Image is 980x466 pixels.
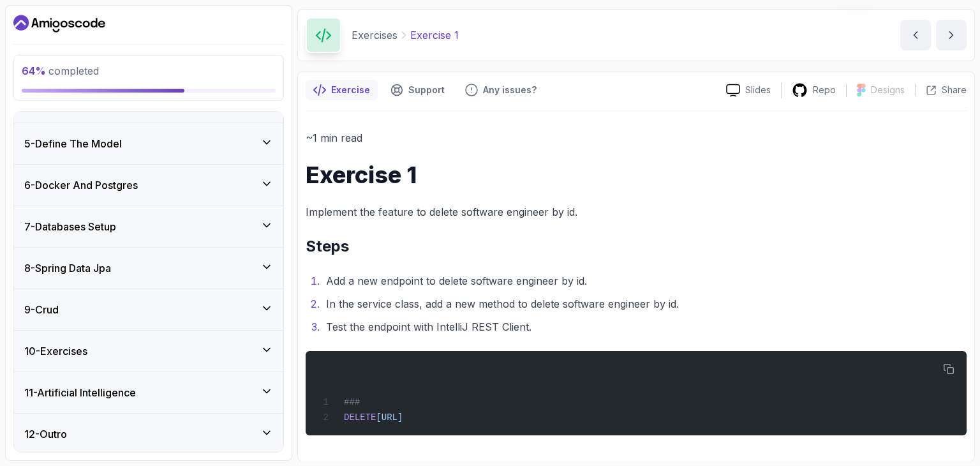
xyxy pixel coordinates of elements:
[24,260,111,276] h3: 8 - Spring Data Jpa
[782,82,846,98] a: Repo
[14,372,283,413] button: 11-Artificial Intelligence
[24,343,87,359] h3: 10 - Exercises
[306,80,378,100] button: notes button
[936,20,967,50] button: next content
[24,302,59,317] h3: 9 - Crud
[352,27,397,43] p: Exercises
[306,203,967,221] p: Implement the feature to delete software engineer by id.
[376,412,403,423] span: [URL]
[14,165,283,206] button: 6-Docker And Postgres
[915,84,967,96] button: Share
[745,84,771,96] p: Slides
[24,426,67,442] h3: 12 - Outro
[322,272,967,290] li: Add a new endpoint to delete software engineer by id.
[322,295,967,313] li: In the service class, add a new method to delete software engineer by id.
[344,412,376,423] span: DELETE
[344,397,360,407] span: ###
[871,84,905,96] p: Designs
[24,219,116,234] h3: 7 - Databases Setup
[14,331,283,372] button: 10-Exercises
[14,414,283,455] button: 12-Outro
[306,162,967,188] h1: Exercise 1
[306,129,967,147] p: ~1 min read
[24,136,122,151] h3: 5 - Define The Model
[306,236,967,257] h2: Steps
[22,64,99,77] span: completed
[14,289,283,330] button: 9-Crud
[383,80,452,100] button: Support button
[457,80,544,100] button: Feedback button
[22,64,46,77] span: 64 %
[14,206,283,247] button: 7-Databases Setup
[716,84,781,97] a: Slides
[24,385,136,400] h3: 11 - Artificial Intelligence
[14,248,283,289] button: 8-Spring Data Jpa
[900,20,931,50] button: previous content
[331,84,370,96] p: Exercise
[408,84,445,96] p: Support
[322,318,967,336] li: Test the endpoint with IntelliJ REST Client.
[483,84,537,96] p: Any issues?
[14,123,283,164] button: 5-Define The Model
[942,84,967,96] p: Share
[13,13,105,34] a: Dashboard
[410,27,459,43] p: Exercise 1
[24,177,138,193] h3: 6 - Docker And Postgres
[813,84,836,96] p: Repo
